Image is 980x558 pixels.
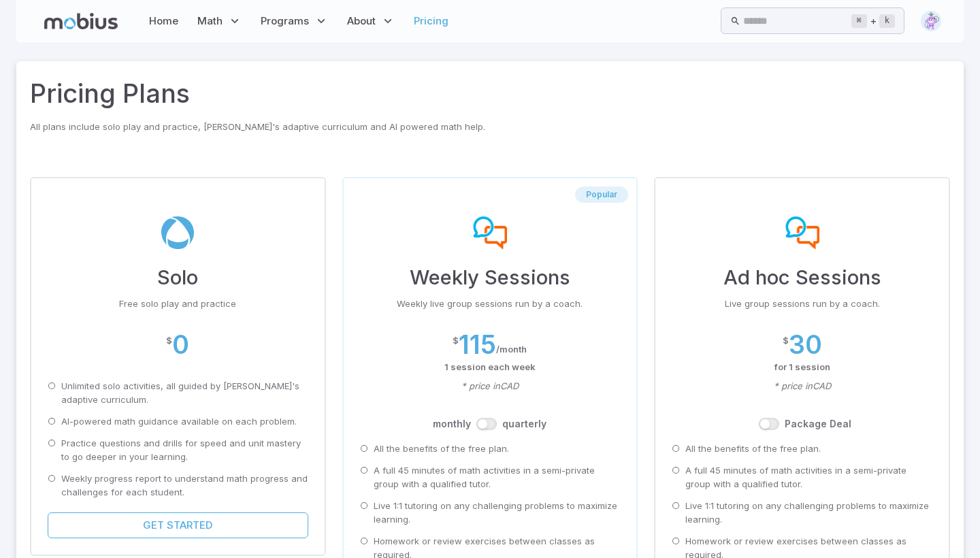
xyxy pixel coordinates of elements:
p: Live 1:1 tutoring on any challenging problems to maximize learning. [685,499,932,526]
p: 1 session each week [360,360,621,374]
label: month ly [433,417,471,431]
p: AI-powered math guidance available on each problem. [61,414,297,428]
span: Programs [261,14,309,29]
p: Practice questions and drills for speed and unit mastery to go deeper in your learning. [61,436,308,463]
h2: 0 [172,329,189,359]
kbd: ⌘ [851,14,867,28]
a: Home [145,5,182,37]
h2: 115 [459,329,496,359]
p: Live group sessions run by a coach. [672,297,932,310]
p: Weekly live group sessions run by a coach. [360,297,621,310]
p: / month [496,342,527,356]
p: A full 45 minutes of math activities in a semi-private group with a qualified tutor. [374,463,621,491]
p: * price in CAD [672,379,932,393]
p: Live 1:1 tutoring on any challenging problems to maximize learning. [374,499,621,526]
p: $ [783,333,789,347]
label: Package Deal [785,417,851,431]
span: About [347,14,376,29]
img: weekly-sessions-plan-img [473,216,507,249]
h3: Ad hoc Sessions [672,263,932,293]
div: + [851,13,895,29]
p: $ [166,333,172,347]
button: Get Started [48,512,308,538]
h3: Solo [48,263,308,293]
kbd: k [879,14,895,28]
p: for 1 session [672,360,932,374]
label: quarterly [502,417,546,431]
p: * price in CAD [360,379,621,393]
p: All plans include solo play and practice, [PERSON_NAME]'s adaptive curriculum and AI powered math... [30,120,950,133]
img: ad-hoc sessions-plan-img [785,216,819,249]
p: Unlimited solo activities, all guided by [PERSON_NAME]'s adaptive curriculum. [61,379,308,406]
span: Math [197,14,223,29]
h2: 30 [789,329,822,359]
p: All the benefits of the free plan. [374,442,509,455]
p: $ [453,333,459,347]
h2: Pricing Plans [30,75,950,113]
p: Free solo play and practice [48,297,308,310]
img: solo-plan-img [161,216,195,249]
span: Popular [575,189,628,200]
a: Pricing [410,5,453,37]
p: Weekly progress report to understand math progress and challenges for each student. [61,472,308,499]
img: diamond.svg [921,11,941,31]
h3: Weekly Sessions [360,263,621,293]
p: A full 45 minutes of math activities in a semi-private group with a qualified tutor. [685,463,932,491]
p: All the benefits of the free plan. [685,442,821,455]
